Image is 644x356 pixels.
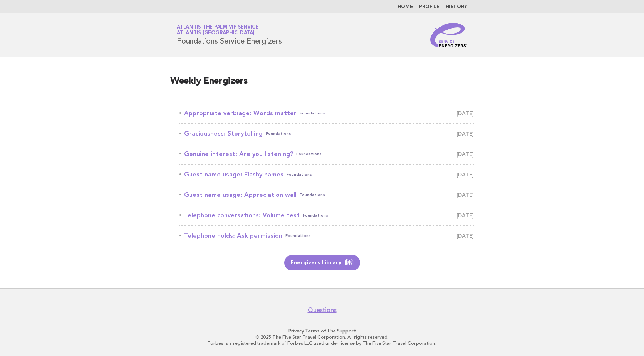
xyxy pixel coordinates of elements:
[337,328,356,334] a: Support
[179,149,474,160] a: Genuine interest: Are you listening?Foundations [DATE]
[288,328,304,334] a: Privacy
[456,210,474,221] span: [DATE]
[266,128,291,139] span: Foundations
[300,190,325,200] span: Foundations
[179,210,474,221] a: Telephone conversations: Volume testFoundations [DATE]
[285,230,311,241] span: Foundations
[179,169,474,180] a: Guest name usage: Flashy namesFoundations [DATE]
[456,169,474,180] span: [DATE]
[179,108,474,119] a: Appropriate verbiage: Words matterFoundations [DATE]
[296,149,322,160] span: Foundations
[177,25,258,35] a: Atlantis The Palm VIP ServiceAtlantis [GEOGRAPHIC_DATA]
[430,23,467,47] img: Service Energizers
[446,5,467,9] a: History
[456,190,474,200] span: [DATE]
[179,190,474,200] a: Guest name usage: Appreciation wallFoundations [DATE]
[300,108,325,119] span: Foundations
[419,5,439,9] a: Profile
[177,25,282,45] h1: Foundations Service Energizers
[86,340,558,346] p: Forbes is a registered trademark of Forbes LLC used under license by The Five Star Travel Corpora...
[456,149,474,160] span: [DATE]
[456,108,474,119] span: [DATE]
[287,169,312,180] span: Foundations
[456,230,474,241] span: [DATE]
[308,306,337,314] a: Questions
[177,31,255,36] span: Atlantis [GEOGRAPHIC_DATA]
[170,75,474,94] h2: Weekly Energizers
[305,328,336,334] a: Terms of Use
[179,128,474,139] a: Graciousness: StorytellingFoundations [DATE]
[397,5,413,9] a: Home
[86,334,558,340] p: © 2025 The Five Star Travel Corporation. All rights reserved.
[86,328,558,334] p: · ·
[303,210,328,221] span: Foundations
[179,230,474,241] a: Telephone holds: Ask permissionFoundations [DATE]
[456,128,474,139] span: [DATE]
[284,255,360,270] a: Energizers Library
